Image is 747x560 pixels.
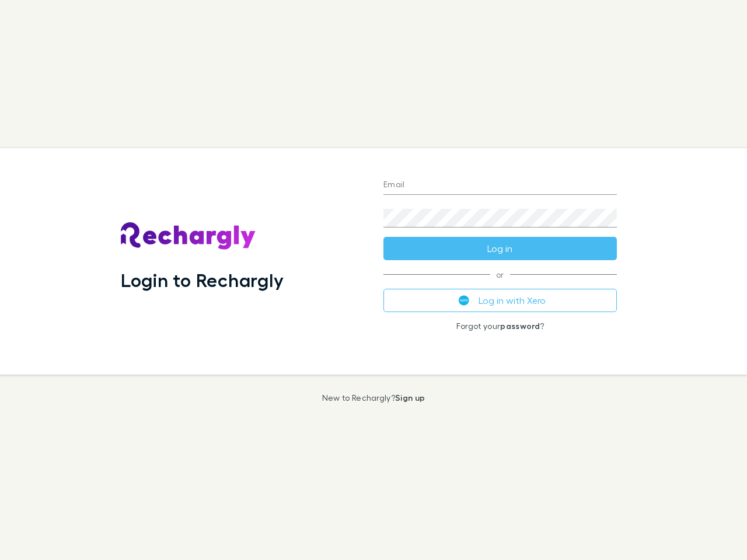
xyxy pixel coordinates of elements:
button: Log in [383,237,617,260]
p: Forgot your ? [383,321,617,331]
img: Xero's logo [459,295,469,306]
img: Rechargly's Logo [121,222,256,250]
p: New to Rechargly? [322,393,425,402]
button: Log in with Xero [383,289,617,312]
a: Sign up [395,393,425,402]
span: or [383,274,617,275]
h1: Login to Rechargly [121,269,284,291]
a: password [500,321,540,331]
